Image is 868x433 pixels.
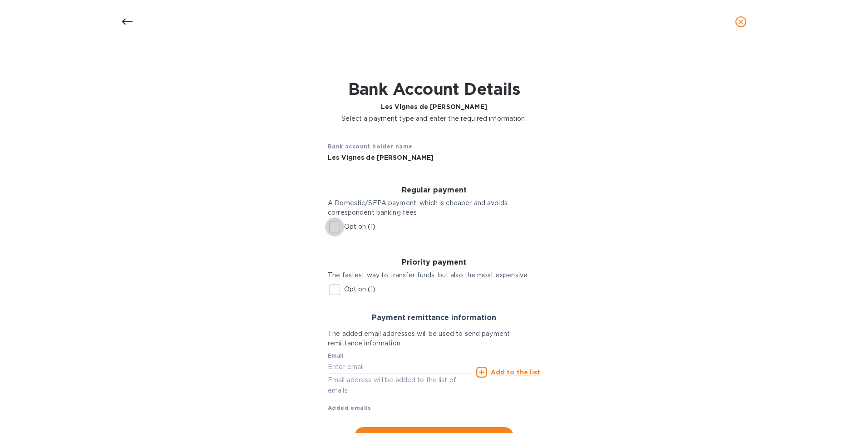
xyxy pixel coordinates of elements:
h3: Priority payment [328,258,540,267]
u: Add to the list [491,369,540,376]
h1: Bank Account Details [341,79,527,98]
label: Email [328,354,344,359]
p: Email address will be added to the list of emails [328,375,473,396]
b: Bank account holder name [328,143,413,150]
p: Option (1) [344,222,375,231]
p: A Domestic/SEPA payment, which is cheaper and avoids correspondent banking fees [328,198,540,217]
b: Les Vignes de [PERSON_NAME] [381,103,487,110]
b: Added emails [328,404,371,411]
button: close [730,11,752,33]
input: Enter email [328,360,473,374]
h3: Regular payment [328,186,540,195]
p: The fastest way to transfer funds, but also the most expensive [328,271,540,280]
p: Select a payment type and enter the required information. [341,114,527,123]
p: Option (1) [344,285,375,294]
h3: Payment remittance information [328,314,540,322]
p: The added email addresses will be used to send payment remittance information. [328,329,540,348]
